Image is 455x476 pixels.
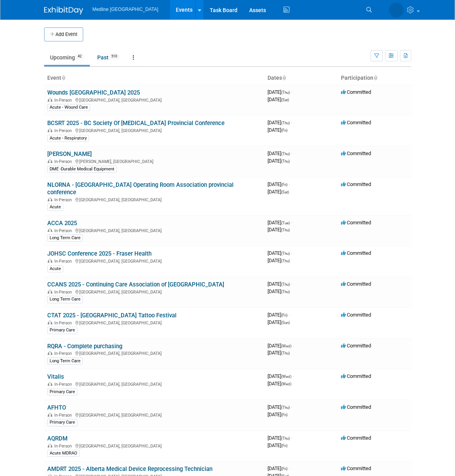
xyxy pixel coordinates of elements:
[341,120,371,125] span: Committed
[281,444,287,448] span: (Fri)
[47,343,122,350] a: RQRA - Complete purchasing
[47,265,63,272] div: Acute
[75,54,84,59] span: 42
[341,181,371,187] span: Committed
[268,127,287,133] span: [DATE]
[48,320,52,324] img: In-Person Event
[281,374,291,379] span: (Wed)
[264,72,338,85] th: Dates
[54,444,74,449] span: In-Person
[47,281,224,288] a: CCANS 2025 - Continuing Care Association of [GEOGRAPHIC_DATA]
[47,204,63,211] div: Acute
[48,228,52,232] img: In-Person Event
[291,220,292,225] span: -
[268,343,294,349] span: [DATE]
[268,250,292,256] span: [DATE]
[268,120,292,125] span: [DATE]
[268,227,290,233] span: [DATE]
[44,72,264,85] th: Event
[281,251,290,256] span: (Thu)
[109,54,120,59] span: 510
[268,465,290,471] span: [DATE]
[47,89,140,96] a: Wounds [GEOGRAPHIC_DATA] 2025
[48,259,52,263] img: In-Person Event
[54,98,74,103] span: In-Person
[341,281,371,287] span: Committed
[54,320,74,326] span: In-Person
[47,442,261,449] div: [GEOGRAPHIC_DATA], [GEOGRAPHIC_DATA]
[268,404,292,410] span: [DATE]
[47,350,261,356] div: [GEOGRAPHIC_DATA], [GEOGRAPHIC_DATA]
[47,288,261,295] div: [GEOGRAPHIC_DATA], [GEOGRAPHIC_DATA]
[47,196,261,202] div: [GEOGRAPHIC_DATA], [GEOGRAPHIC_DATA]
[48,290,52,293] img: In-Person Event
[93,7,159,12] span: Medline [GEOGRAPHIC_DATA]
[47,181,234,196] a: NLORNA - [GEOGRAPHIC_DATA] Operating Room Association provincial conference
[47,135,89,142] div: Acute - Respiratory
[268,312,290,318] span: [DATE]
[291,435,292,441] span: -
[281,98,289,102] span: (Sat)
[281,351,290,355] span: (Thu)
[281,221,290,225] span: (Tue)
[268,435,292,441] span: [DATE]
[54,259,74,264] span: In-Person
[48,197,52,201] img: In-Person Event
[47,296,83,303] div: Long Term Care
[44,7,83,14] img: ExhibitDay
[48,159,52,163] img: In-Person Event
[281,413,287,417] span: (Fri)
[373,75,377,81] a: Sort by Participation Type
[268,442,287,448] span: [DATE]
[341,404,371,410] span: Committed
[281,152,290,156] span: (Thu)
[54,128,74,133] span: In-Person
[281,405,290,410] span: (Thu)
[281,190,289,194] span: (Sat)
[48,351,52,355] img: In-Person Event
[281,282,290,286] span: (Thu)
[47,166,117,173] div: DME -Durable Medical Equipment
[281,290,290,294] span: (Thu)
[47,312,177,319] a: CTAT 2025 - [GEOGRAPHIC_DATA] Tattoo Festival
[341,89,371,95] span: Committed
[47,127,261,133] div: [GEOGRAPHIC_DATA], [GEOGRAPHIC_DATA]
[341,343,371,349] span: Committed
[44,50,90,65] a: Upcoming42
[268,181,290,187] span: [DATE]
[47,250,152,257] a: JOHSC Conference 2025 - Fraser Health
[47,234,83,242] div: Long Term Care
[47,419,77,426] div: Primary Care
[47,465,212,472] a: AMDRT 2025 - Alberta Medical Device Reprocessing Technician
[281,183,287,187] span: (Fri)
[281,467,287,471] span: (Fri)
[47,435,68,442] a: AQRDM
[268,150,292,156] span: [DATE]
[281,320,290,325] span: (Sun)
[268,220,292,225] span: [DATE]
[268,258,290,263] span: [DATE]
[281,382,291,386] span: (Wed)
[291,120,292,125] span: -
[47,158,261,164] div: [PERSON_NAME], [GEOGRAPHIC_DATA]
[47,381,261,387] div: [GEOGRAPHIC_DATA], [GEOGRAPHIC_DATA]
[268,97,289,102] span: [DATE]
[289,312,290,318] span: -
[91,50,125,65] a: Past510
[47,358,83,365] div: Long Term Care
[54,290,74,295] span: In-Person
[282,75,286,81] a: Sort by Start Date
[268,412,287,417] span: [DATE]
[54,351,74,356] span: In-Person
[48,98,52,102] img: In-Person Event
[47,404,66,411] a: AFHTO
[341,150,371,156] span: Committed
[47,258,261,264] div: [GEOGRAPHIC_DATA], [GEOGRAPHIC_DATA]
[47,373,64,380] a: Vitalis
[47,104,90,111] div: Acute - Wound Care
[54,382,74,387] span: In-Person
[341,220,371,225] span: Committed
[281,159,290,163] span: (Thu)
[47,227,261,233] div: [GEOGRAPHIC_DATA], [GEOGRAPHIC_DATA]
[281,344,291,348] span: (Wed)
